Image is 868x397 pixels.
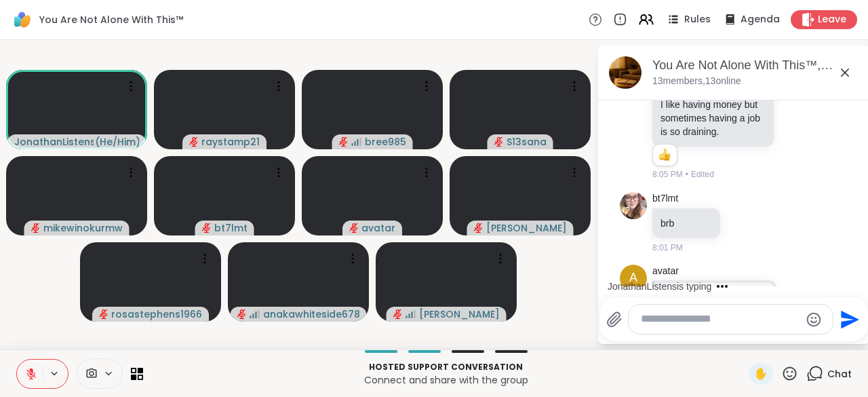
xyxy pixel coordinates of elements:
div: JonathanListens is typing [608,280,711,293]
a: avatar [652,265,679,278]
span: JonathanListens [14,135,94,149]
span: [PERSON_NAME] [486,221,567,235]
span: rosastephens1966 [111,307,202,321]
span: avatar [361,221,395,235]
span: Rules [684,13,711,26]
button: Send [833,304,864,335]
span: audio-muted [202,223,212,233]
img: https://sharewell-space-live.sfo3.digitaloceanspaces.com/user-generated/88ba1641-f8b8-46aa-8805-2... [620,192,647,219]
span: audio-muted [237,309,247,319]
p: 13 members, 13 online [652,75,741,88]
span: 8:05 PM [652,168,683,181]
span: audio-muted [349,223,359,233]
p: brb [660,216,712,230]
span: bt7lmt [214,221,248,235]
span: Leave [818,13,846,26]
span: audio-muted [31,223,41,233]
button: Reactions: like [657,150,671,161]
span: audio-muted [474,223,484,233]
span: audio-muted [494,137,504,147]
span: mikewinokurmw [43,221,123,235]
div: Reaction list [653,145,677,166]
span: ✋ [754,366,768,382]
span: raystamp21 [201,135,260,149]
span: S13sana [507,135,547,149]
button: Emoji picker [806,311,822,328]
span: a [629,269,637,287]
span: Agenda [741,13,780,26]
span: • [686,168,688,181]
span: bree985 [365,135,406,149]
div: You Are Not Alone With This™, [DATE] [652,57,859,74]
span: Edited [691,168,714,181]
span: 8:01 PM [652,242,683,254]
p: Hosted support conversation [151,361,741,373]
span: anakawhiteside678 [263,307,360,321]
span: audio-muted [99,309,108,319]
span: audio-muted [393,309,403,319]
p: Connect and share with the group [151,373,741,387]
p: I like having money but sometimes having a job is so draining. [660,98,766,138]
textarea: Type your message [641,312,800,326]
span: ( He/Him ) [95,135,139,149]
span: [PERSON_NAME] [419,307,500,321]
span: audio-muted [339,137,349,147]
img: ShareWell Logomark [11,8,34,31]
span: You Are Not Alone With This™ [39,13,183,26]
img: You Are Not Alone With This™, Oct 12 [609,56,642,89]
a: bt7lmt [652,192,678,206]
span: Chat [827,367,852,381]
span: audio-muted [189,137,199,147]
